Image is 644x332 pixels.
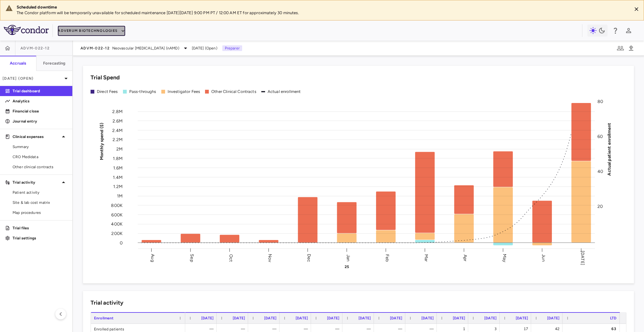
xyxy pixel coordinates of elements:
[111,212,123,217] tspan: 600K
[116,146,123,152] tspan: 2M
[189,254,195,262] text: Sep
[502,254,507,262] text: May
[113,137,123,142] tspan: 2.2M
[97,89,118,94] div: Direct Fees
[610,316,616,320] span: LTD
[17,4,627,10] div: Scheduled downtime
[168,89,200,94] div: Investigator Fees
[13,180,60,185] p: Trial activity
[111,231,123,236] tspan: 200K
[99,123,104,160] tspan: Monthly spend ($)
[13,88,67,94] p: Trial dashboard
[192,45,217,51] span: [DATE] (Open)
[296,316,308,320] span: [DATE]
[112,45,179,51] span: Neovascular [MEDICAL_DATA] (nAMD)
[597,134,603,139] tspan: 60
[13,98,67,104] p: Analytics
[17,10,627,16] p: The Condor platform will be temporarily unavailable for scheduled maintenance [DATE][DATE] 9:00 P...
[112,128,123,133] tspan: 2.4M
[13,144,67,150] span: Summary
[117,193,123,199] tspan: 1M
[453,316,465,320] span: [DATE]
[113,118,123,123] tspan: 2.6M
[484,316,497,320] span: [DATE]
[58,26,125,36] button: Adverum Biotechnologies
[150,254,155,262] text: Aug
[80,46,110,51] span: ADVM-022-12
[13,108,67,114] p: Financial close
[632,4,641,14] button: Close
[358,316,371,320] span: [DATE]
[268,89,301,94] div: Actual enrollment
[10,60,26,66] h6: Accruals
[112,109,123,114] tspan: 2.8M
[228,254,234,261] text: Oct
[13,210,67,215] span: Map procedures
[113,156,123,161] tspan: 1.8M
[516,316,528,320] span: [DATE]
[541,254,546,261] text: Jun
[113,184,123,189] tspan: 1.2M
[4,25,49,35] img: logo-full-SnFGN8VE.png
[267,254,273,262] text: Nov
[120,240,123,245] tspan: 0
[111,221,123,227] tspan: 400K
[211,89,256,94] div: Other Clinical Contracts
[201,316,214,320] span: [DATE]
[463,254,468,261] text: Apr
[390,316,402,320] span: [DATE]
[13,134,60,140] p: Clinical expenses
[233,316,245,320] span: [DATE]
[424,254,429,261] text: Mar
[91,299,123,307] h6: Trial activity
[13,235,67,241] p: Trial settings
[113,165,123,170] tspan: 1.6M
[113,175,123,180] tspan: 1.4M
[346,254,351,261] text: Jan
[13,200,67,205] span: Site & lab cost matrix
[345,265,349,269] text: 25
[91,73,120,82] h6: Trial Spend
[3,76,62,81] p: [DATE] (Open)
[597,203,603,209] tspan: 20
[607,123,612,175] tspan: Actual patient enrollment
[43,60,66,66] h6: Forecasting
[264,316,276,320] span: [DATE]
[421,316,434,320] span: [DATE]
[13,154,67,160] span: CRO Medidata
[111,203,123,208] tspan: 800K
[94,316,114,320] span: Enrollment
[222,45,242,51] p: Preparer
[385,254,390,261] text: Feb
[13,164,67,170] span: Other clinical contracts
[306,254,312,262] text: Dec
[13,225,67,231] p: Trial files
[547,316,559,320] span: [DATE]
[13,190,67,195] span: Patient activity
[13,118,67,124] p: Journal entry
[20,46,50,51] span: ADVM-022-12
[327,316,339,320] span: [DATE]
[597,99,603,104] tspan: 80
[597,169,603,174] tspan: 40
[580,251,585,265] text: [DATE]
[129,89,156,94] div: Pass-throughs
